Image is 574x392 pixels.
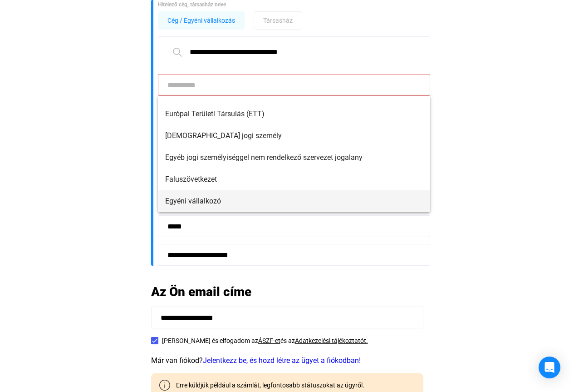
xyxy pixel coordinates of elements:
span: Cég / Egyéni vállalkozás [167,15,235,26]
span: Európai Területi Társulás (ETT) [165,109,423,119]
h2: Az Ön email címe [151,284,423,300]
span: Egyéb jogi személyiséggel nem rendelkező szervezet jogalany [165,152,423,163]
span: és az [280,337,295,344]
span: Faluszövetkezet [165,174,423,185]
a: ÁSZF-et [258,337,280,344]
span: Egyéni vállalkozó [165,196,423,207]
div: Már van fiókod? [151,355,423,366]
button: Cég / Egyéni vállalkozás [158,11,245,30]
span: Társasház [263,15,293,26]
button: Társasház [254,11,302,30]
div: Erre küldjük például a számlát, legfontosabb státuszokat az ügyről. [169,381,364,390]
a: Adatkezelési tájékoztatót. [295,337,368,344]
a: Jelentkezz be, és hozd létre az ügyet a fiókodban! [203,356,361,365]
img: info-grey-outline [159,380,170,391]
span: [DEMOGRAPHIC_DATA] jogi személy [165,130,423,141]
div: Open Intercom Messenger [539,357,560,378]
span: [PERSON_NAME] és elfogadom az [162,337,258,344]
